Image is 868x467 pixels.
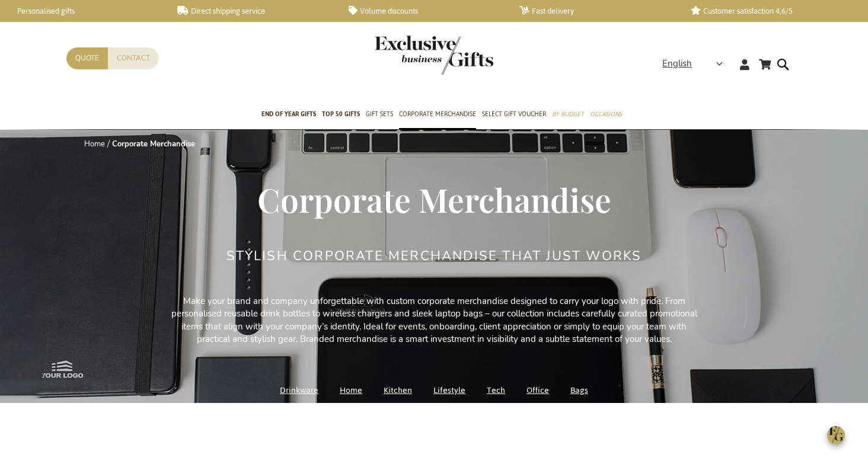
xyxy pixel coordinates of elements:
span: English [662,57,692,71]
span: Corporate Merchandise [399,108,476,120]
a: Customer satisfaction 4,6/5 [691,6,843,16]
a: Home [340,382,362,398]
a: Quote [66,47,108,69]
span: TOP 50 Gifts [322,108,360,120]
a: Volume discounts [349,6,501,16]
a: Drinkware [280,382,318,398]
span: Gift Sets [366,108,393,120]
h2: Stylish Corporate Merchandise That Just Works [226,249,642,263]
a: Tech [487,382,505,398]
span: End of year gifts [261,108,316,120]
img: Exclusive Business gifts logo [375,36,493,75]
strong: Corporate Merchandise [112,139,195,149]
a: Fast delivery [519,6,672,16]
a: Personalised gifts [6,6,158,16]
a: Home [84,139,105,149]
span: Select Gift Voucher [482,108,546,120]
a: Direct shipping service [177,6,330,16]
a: Bags [570,382,588,398]
p: Make your brand and company unforgettable with custom corporate merchandise designed to carry you... [167,295,701,346]
a: Office [526,382,549,398]
span: Corporate Merchandise [257,177,611,221]
a: Contact [108,47,159,69]
a: Lifestyle [433,382,465,398]
a: Kitchen [384,382,412,398]
a: store logo [375,36,434,75]
span: Occasions [590,108,622,120]
div: English [662,57,730,71]
span: By Budget [552,108,584,120]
